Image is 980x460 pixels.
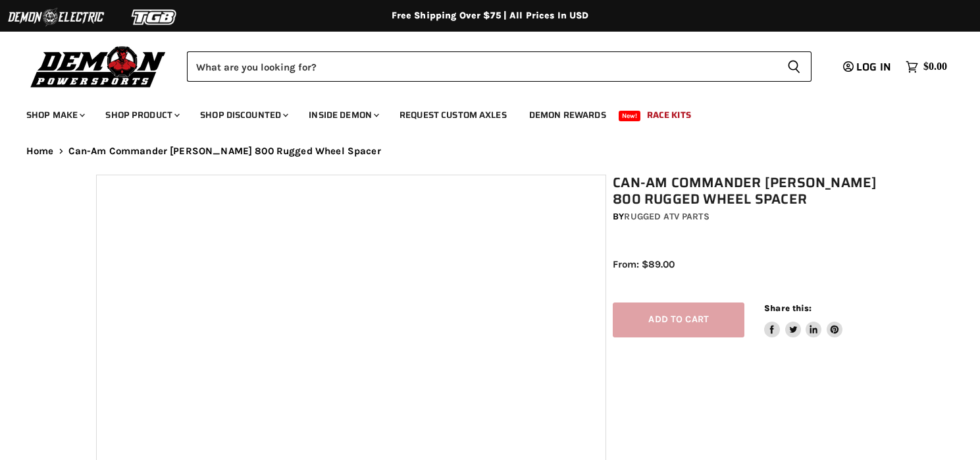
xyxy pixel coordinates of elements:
a: Shop Make [16,101,93,129]
span: From: $89.00 [613,258,675,270]
a: Rugged ATV Parts [624,211,709,222]
a: Log in [837,61,899,73]
button: Search [777,51,812,82]
ul: Main menu [16,96,944,129]
a: Inside Demon [299,101,387,129]
a: Request Custom Axles [390,101,517,129]
span: Can-Am Commander [PERSON_NAME] 800 Rugged Wheel Spacer [68,146,381,157]
div: by [613,210,891,224]
img: Demon Powersports [26,43,170,90]
span: Share this: [764,303,812,313]
img: Demon Electric Logo 2 [7,5,105,30]
a: $0.00 [899,57,954,76]
form: Product [187,51,812,82]
img: TGB Logo 2 [105,5,204,30]
aside: Share this: [764,302,842,337]
a: Shop Discounted [190,101,296,129]
span: $0.00 [923,61,947,73]
span: Log in [856,59,891,75]
a: Shop Product [95,101,188,129]
a: Race Kits [637,101,701,129]
span: New! [619,111,641,121]
input: Search [187,51,777,82]
h1: Can-Am Commander [PERSON_NAME] 800 Rugged Wheel Spacer [613,175,891,208]
a: Home [26,146,54,157]
a: Demon Rewards [519,101,616,129]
